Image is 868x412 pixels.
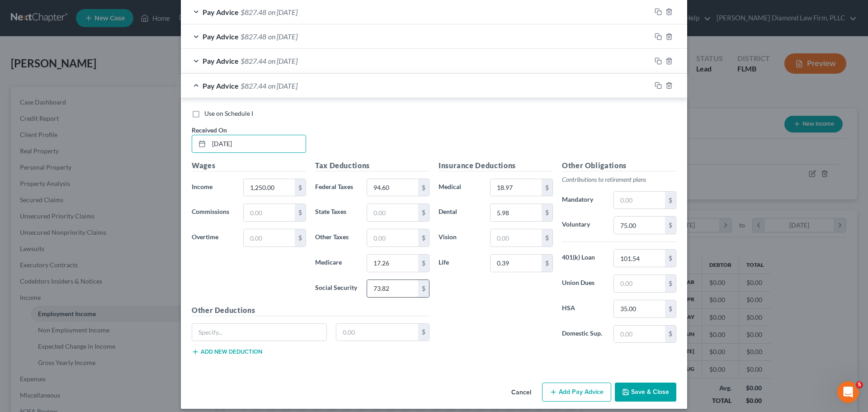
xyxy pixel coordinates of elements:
[203,81,239,90] span: Pay Advice
[315,160,429,171] h5: Tax Deductions
[192,324,326,341] input: Specify...
[187,229,239,247] label: Overtime
[192,348,262,355] button: Add new deduction
[562,160,676,171] h5: Other Obligations
[856,381,863,388] span: 5
[367,204,418,221] input: 0.00
[311,229,362,247] label: Other Taxes
[192,183,212,190] span: Income
[491,204,542,221] input: 0.00
[615,383,676,402] button: Save & Close
[665,250,676,267] div: $
[244,204,295,221] input: 0.00
[542,255,552,272] div: $
[209,135,306,152] input: MM/DD/YYYY
[665,275,676,292] div: $
[192,160,306,171] h5: Wages
[491,179,542,196] input: 0.00
[268,57,297,65] span: on [DATE]
[557,325,609,343] label: Domestic Sup.
[203,57,239,65] span: Pay Advice
[241,81,266,90] span: $827.44
[241,8,266,16] span: $827.48
[665,326,676,343] div: $
[192,126,227,134] span: Received On
[557,275,609,293] label: Union Dues
[491,229,542,246] input: 0.00
[542,229,552,246] div: $
[542,179,552,196] div: $
[439,160,553,171] h5: Insurance Deductions
[187,204,239,222] label: Commissions
[367,229,418,246] input: 0.00
[244,179,295,196] input: 0.00
[434,179,486,197] label: Medical
[311,179,362,197] label: Federal Taxes
[203,8,239,16] span: Pay Advice
[665,192,676,209] div: $
[295,204,306,221] div: $
[542,204,552,221] div: $
[614,300,665,317] input: 0.00
[268,32,297,41] span: on [DATE]
[241,57,266,65] span: $827.44
[504,384,538,402] button: Cancel
[614,326,665,343] input: 0.00
[491,255,542,272] input: 0.00
[203,32,239,41] span: Pay Advice
[434,229,486,247] label: Vision
[614,275,665,292] input: 0.00
[244,229,295,246] input: 0.00
[418,229,429,246] div: $
[418,179,429,196] div: $
[614,250,665,267] input: 0.00
[367,280,418,297] input: 0.00
[295,229,306,246] div: $
[557,191,609,209] label: Mandatory
[367,179,418,196] input: 0.00
[311,254,362,272] label: Medicare
[418,255,429,272] div: $
[367,255,418,272] input: 0.00
[295,179,306,196] div: $
[311,279,362,298] label: Social Security
[434,204,486,222] label: Dental
[311,204,362,222] label: State Taxes
[418,280,429,297] div: $
[557,249,609,267] label: 401(k) Loan
[614,217,665,234] input: 0.00
[268,8,297,16] span: on [DATE]
[562,175,676,184] p: Contributions to retirement plans
[542,383,611,402] button: Add Pay Advice
[268,81,297,90] span: on [DATE]
[418,324,429,341] div: $
[557,216,609,234] label: Voluntary
[192,305,429,316] h5: Other Deductions
[665,300,676,317] div: $
[614,192,665,209] input: 0.00
[557,300,609,318] label: HSA
[665,217,676,234] div: $
[336,324,419,341] input: 0.00
[434,254,486,272] label: Life
[837,381,859,403] iframe: Intercom live chat
[418,204,429,221] div: $
[241,32,266,41] span: $827.48
[204,109,253,117] span: Use on Schedule I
